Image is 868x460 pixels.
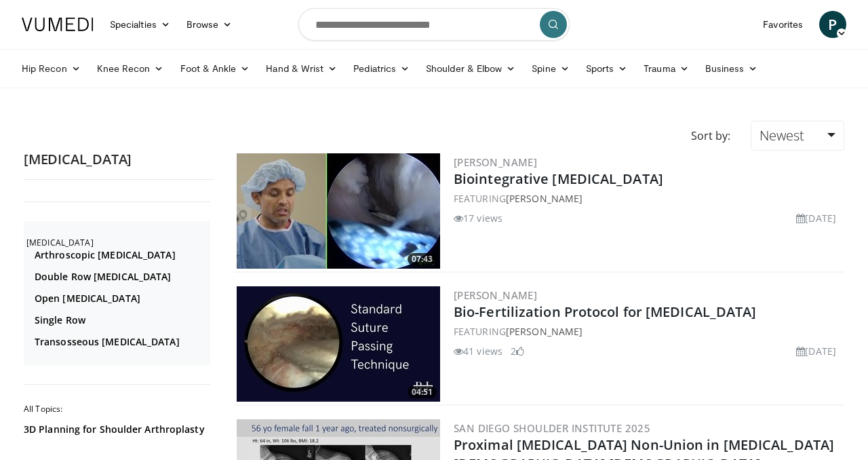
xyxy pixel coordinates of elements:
a: Favorites [755,11,811,38]
a: [PERSON_NAME] [506,325,583,338]
a: Bio-Fertilization Protocol for [MEDICAL_DATA] [454,303,757,321]
a: P [819,11,846,38]
div: Sort by: [681,121,741,151]
div: FEATURING [454,324,842,339]
li: [DATE] [796,211,836,225]
h2: [MEDICAL_DATA] [26,237,210,248]
span: Newest [759,126,804,145]
a: 04:51 [237,286,440,402]
a: Open [MEDICAL_DATA] [35,292,207,305]
a: Business [697,55,766,82]
a: [PERSON_NAME] [454,155,537,169]
div: FEATURING [454,191,842,206]
li: [DATE] [796,344,836,358]
a: Sports [578,55,636,82]
span: 07:43 [408,253,437,265]
a: Shoulder & Elbow [418,55,524,82]
img: 5ee3f67d-3232-4990-984b-6f629959669a.300x170_q85_crop-smart_upscale.jpg [237,286,440,402]
a: San Diego Shoulder Institute 2025 [454,421,650,435]
a: Single Row [35,313,207,327]
a: Hip Recon [14,55,89,82]
img: 3fbd5ba4-9555-46dd-8132-c1644086e4f5.300x170_q85_crop-smart_upscale.jpg [237,153,440,269]
a: Knee Recon [89,55,172,82]
a: Double Row [MEDICAL_DATA] [35,270,207,284]
a: Transosseous [MEDICAL_DATA] [35,335,207,349]
a: Spine [524,55,577,82]
h2: All Topics: [24,404,210,415]
a: Specialties [102,11,178,38]
a: Biointegrative [MEDICAL_DATA] [454,170,663,188]
img: VuMedi Logo [22,18,94,31]
a: [PERSON_NAME] [454,288,537,302]
a: Newest [751,121,844,151]
span: 04:51 [408,386,437,398]
a: 07:43 [237,153,440,269]
input: Search topics, interventions [298,8,570,41]
a: Arthroscopic [MEDICAL_DATA] [35,248,207,262]
a: Trauma [635,55,697,82]
li: 17 views [454,211,502,225]
a: 3D Printing - Shoulder [24,444,207,458]
li: 2 [511,344,524,358]
li: 41 views [454,344,502,358]
a: [PERSON_NAME] [506,192,583,205]
a: Foot & Ankle [172,55,258,82]
a: 3D Planning for Shoulder Arthroplasty [24,423,207,436]
a: Browse [178,11,241,38]
a: Hand & Wrist [258,55,345,82]
h2: [MEDICAL_DATA] [24,151,214,168]
a: Pediatrics [345,55,418,82]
